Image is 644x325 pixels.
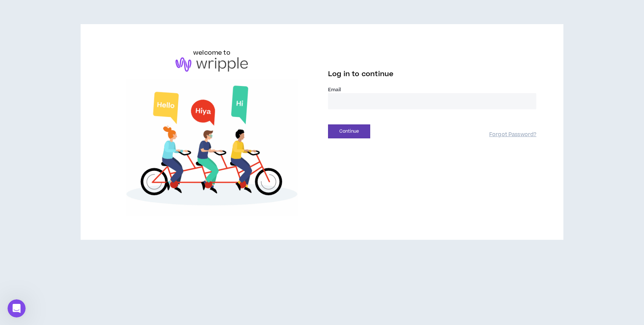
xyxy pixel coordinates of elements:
img: Welcome to Wripple [108,79,316,216]
iframe: Intercom live chat [8,299,26,317]
a: Forgot Password? [489,131,536,138]
button: Continue [328,124,370,138]
span: Log in to continue [328,69,394,79]
img: logo-brand.png [175,57,248,72]
label: Email [328,86,536,93]
h6: welcome to [193,48,230,57]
